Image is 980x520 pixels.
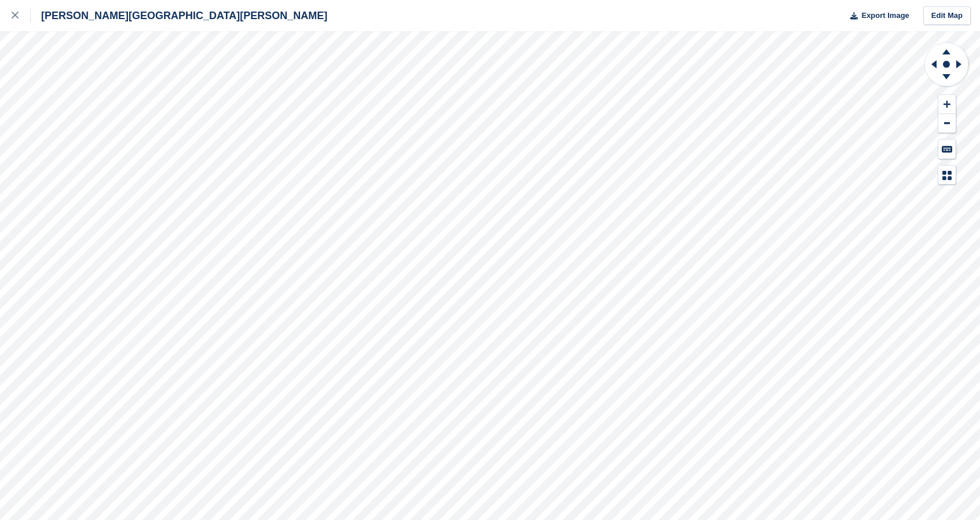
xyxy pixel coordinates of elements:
div: [PERSON_NAME][GEOGRAPHIC_DATA][PERSON_NAME] [31,9,327,23]
a: Edit Map [923,6,971,25]
button: Zoom Out [938,114,956,133]
button: Keyboard Shortcuts [938,140,956,159]
button: Zoom In [938,95,956,114]
button: Export Image [843,6,909,25]
button: Map Legend [938,166,956,185]
span: Export Image [861,10,909,21]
